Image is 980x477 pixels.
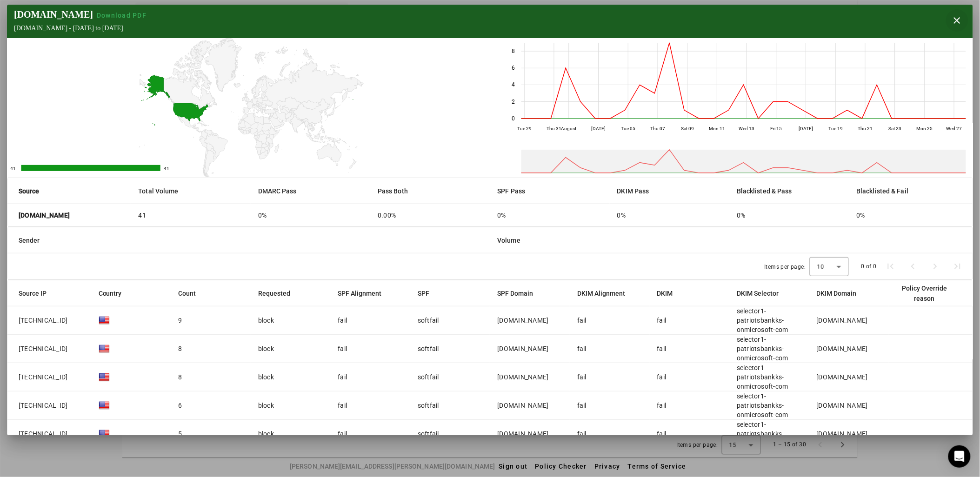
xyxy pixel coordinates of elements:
mat-cell: fail [330,363,410,391]
mat-cell: 6 [171,391,251,420]
mat-cell: fail [570,363,650,391]
div: [DOMAIN_NAME] [497,401,548,410]
div: Open Intercom Messenger [948,445,971,468]
text: 0 [512,115,515,122]
div: Country [99,288,122,298]
span: [TECHNICAL_ID] [19,372,68,382]
mat-cell: 0% [610,204,729,226]
mat-cell: block [251,391,331,420]
div: fail [657,401,667,410]
mat-header-cell: DMARC Pass [251,178,370,204]
div: DKIM [657,288,673,298]
mat-cell: 0% [251,204,370,226]
text: August [561,126,576,131]
mat-cell: 0% [849,204,973,226]
mat-cell: 5 [171,420,251,448]
span: [TECHNICAL_ID] [19,401,68,410]
div: DKIM [657,288,681,298]
mat-cell: fail [570,335,650,363]
img: blank.gif [99,343,110,354]
text: 41 [164,166,169,171]
div: fail [657,316,667,325]
mat-cell: fail [570,391,650,420]
div: [DOMAIN_NAME] [497,316,548,325]
mat-cell: block [251,420,331,448]
mat-cell: 9 [171,306,251,335]
div: SPF [418,288,429,298]
div: DKIM Alignment [577,288,625,298]
text: Tue 19 [828,126,843,131]
mat-header-cell: SPF Pass [490,178,610,204]
div: [DOMAIN_NAME] [817,344,868,353]
button: Download PDF [93,11,150,20]
text: Sat 09 [681,126,694,131]
div: selector1-patriotsbankks-onmicrosoft-com [737,391,802,419]
text: 41 [10,166,16,171]
img: blank.gif [99,371,110,383]
span: [TECHNICAL_ID] [19,429,68,438]
div: SPF Alignment [338,288,381,298]
mat-cell: fail [330,335,410,363]
div: Items per page: [765,262,806,272]
mat-header-cell: Pass Both [370,178,490,204]
div: [DOMAIN_NAME] [497,429,548,438]
mat-header-cell: Volume [490,227,973,253]
text: 6 [512,65,515,71]
div: DKIM Domain [817,288,865,298]
div: SPF Alignment [338,288,390,298]
strong: [DOMAIN_NAME] [19,211,70,220]
mat-header-cell: Total Volume [131,178,250,204]
mat-cell: fail [330,391,410,420]
text: Fri 15 [770,126,782,131]
mat-header-cell: DKIM Pass [610,178,729,204]
div: softfail [418,401,439,410]
mat-cell: 41 [131,204,250,226]
text: [DATE] [591,126,606,131]
span: 10 [817,264,824,270]
text: Mon 11 [709,126,725,131]
text: Thu 31 [547,126,561,131]
div: [DOMAIN_NAME] [817,372,868,382]
span: [TECHNICAL_ID] [19,316,68,325]
text: Wed 13 [739,126,754,131]
img: blank.gif [99,428,110,439]
strong: Source [19,186,40,196]
mat-header-cell: Blacklisted & Pass [729,178,849,204]
div: selector1-patriotsbankks-onmicrosoft-com [737,306,802,334]
div: selector1-patriotsbankks-onmicrosoft-com [737,335,802,363]
mat-cell: 8 [171,363,251,391]
mat-cell: 0.00% [370,204,490,226]
div: fail [657,372,667,382]
mat-header-cell: Sender [7,227,490,253]
div: DKIM Selector [737,288,779,298]
text: 2 [512,99,515,105]
text: 8 [512,48,515,54]
text: Tue 29 [517,126,532,131]
div: DKIM Alignment [577,288,633,298]
div: [DOMAIN_NAME] [14,9,150,20]
text: [DATE] [799,126,813,131]
text: 4 [512,81,515,88]
div: [DOMAIN_NAME] [817,401,868,410]
div: Requested [258,288,299,298]
div: DKIM Selector [737,288,787,298]
div: Country [99,288,130,298]
div: [DOMAIN_NAME] - [DATE] to [DATE] [14,25,150,32]
div: SPF Domain [497,288,541,298]
mat-cell: block [251,306,331,335]
text: Sat 23 [888,126,901,131]
mat-cell: fail [330,306,410,335]
div: Requested [258,288,290,298]
div: Source IP [19,288,47,298]
span: [TECHNICAL_ID] [19,344,68,353]
img: blank.gif [99,400,110,411]
div: Policy Override reason [896,283,961,304]
img: blank.gif [99,315,110,326]
div: Count [178,288,204,298]
div: fail [657,344,667,353]
mat-cell: fail [570,420,650,448]
text: Thu 21 [858,126,873,131]
div: [DOMAIN_NAME] [497,372,548,382]
mat-cell: fail [330,420,410,448]
div: [DOMAIN_NAME] [817,429,868,438]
